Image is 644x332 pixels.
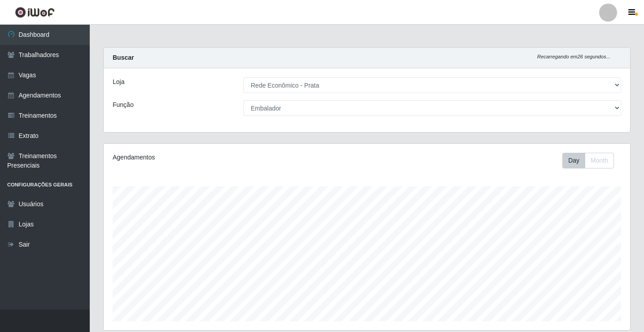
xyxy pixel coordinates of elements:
[15,7,55,18] img: CoreUI Logo
[537,54,610,59] i: Recarregando em 26 segundos...
[113,153,317,162] div: Agendamentos
[562,153,614,168] div: First group
[562,153,621,168] div: Toolbar with button groups
[585,153,614,168] button: Month
[562,153,585,168] button: Day
[113,77,124,87] label: Loja
[113,100,134,110] label: Função
[113,54,134,61] strong: Buscar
